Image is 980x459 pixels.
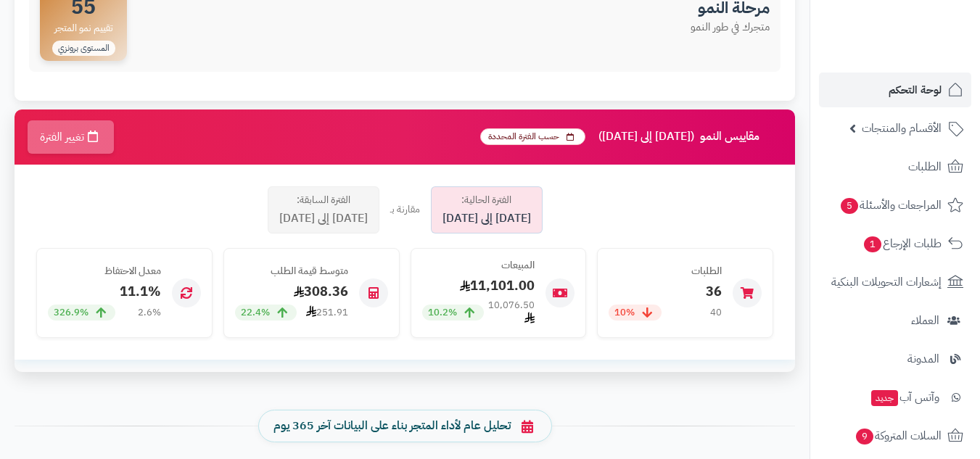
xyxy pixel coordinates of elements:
[279,210,368,227] span: [DATE] إلى [DATE]
[480,128,585,145] span: حسب الفترة المحددة
[609,282,722,301] div: 36
[609,265,722,276] h4: الطلبات
[691,20,770,35] p: متجرك في طور النمو
[461,193,511,207] span: الفترة الحالية:
[819,149,971,184] a: الطلبات
[819,265,971,299] a: إشعارات التحويلات البنكية
[819,73,971,107] a: لوحة التحكم
[819,303,971,338] a: العملاء
[422,276,535,295] div: 11,101.00
[306,305,348,320] div: 251.91
[422,260,535,270] h4: المبيعات
[273,418,511,434] span: تحليل عام لأداء المتجر بناء على البيانات آخر 365 يوم
[614,306,635,320] span: 10%
[235,265,348,276] h4: متوسط قيمة الطلب
[907,349,939,369] span: المدونة
[484,299,535,327] div: 10,076.50
[48,282,161,301] div: 11.1%
[819,380,971,415] a: وآتس آبجديد
[442,210,531,227] span: [DATE] إلى [DATE]
[28,120,114,154] button: تغيير الفترة
[881,41,966,71] img: logo-2.png
[819,226,971,261] a: طلبات الإرجاع1
[855,426,942,446] span: السلات المتروكة
[54,306,88,320] span: 326.9%
[48,265,161,276] h4: معدل الاحتفاظ
[839,195,942,215] span: المراجعات والأسئلة
[52,41,115,56] span: المستوى برونزي
[819,342,971,376] a: المدونة
[819,418,971,453] a: السلات المتروكة9
[710,306,722,320] div: 40
[241,306,270,320] span: 22.4%
[390,202,420,217] div: مقارنة بـ
[428,306,457,320] span: 10.2%
[870,387,939,408] span: وآتس آب
[889,80,942,100] span: لوحة التحكم
[50,20,118,36] span: تقييم نمو المتجر
[871,390,898,406] span: جديد
[831,272,942,292] span: إشعارات التحويلات البنكية
[598,131,694,144] span: ([DATE] إلى [DATE])
[480,128,784,145] h3: مقاييس النمو
[864,236,881,252] span: 1
[819,188,971,223] a: المراجعات والأسئلة5
[138,306,161,320] div: 2.6%
[908,157,942,177] span: الطلبات
[862,233,942,254] span: طلبات الإرجاع
[911,310,939,331] span: العملاء
[297,193,350,207] span: الفترة السابقة:
[841,198,858,214] span: 5
[235,282,348,301] div: 308.36
[862,118,942,138] span: الأقسام والمنتجات
[856,429,873,444] span: 9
